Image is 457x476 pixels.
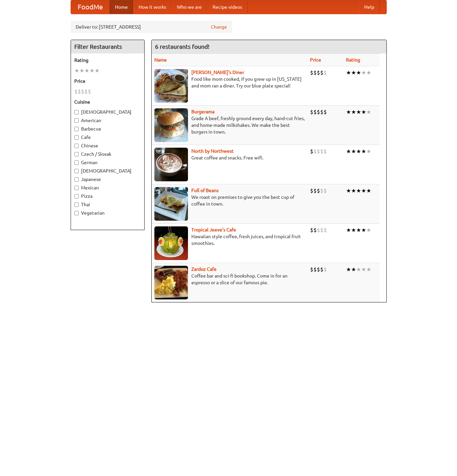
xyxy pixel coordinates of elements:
[74,177,79,182] input: Japanese
[361,226,366,234] li: ★
[366,187,371,194] li: ★
[351,148,356,155] li: ★
[74,176,141,183] label: Japanese
[89,67,94,74] li: ★
[88,88,91,95] li: $
[133,0,172,14] a: How it works
[154,108,188,142] img: burgerama.jpg
[356,148,361,155] li: ★
[191,227,236,232] a: Tropical Jeeve's Cafe
[78,88,81,95] li: $
[320,187,323,194] li: $
[74,168,141,174] label: [DEMOGRAPHIC_DATA]
[74,78,141,84] h5: Price
[191,188,219,193] a: Full of Beans
[366,69,371,76] li: ★
[74,110,79,114] input: [DEMOGRAPHIC_DATA]
[346,69,351,76] li: ★
[154,187,188,221] img: beans.jpg
[84,67,89,74] li: ★
[317,226,320,234] li: $
[366,108,371,116] li: ★
[172,0,207,14] a: Who we are
[366,226,371,234] li: ★
[154,272,305,286] p: Coffee bar and sci-fi bookshop. Come in for an espresso or a slice of our famous pie.
[317,69,320,76] li: $
[74,109,141,115] label: [DEMOGRAPHIC_DATA]
[154,76,305,89] p: Food like mom cooked, if you grew up in [US_STATE] and mom ran a diner. Try our blue plate special!
[346,148,351,155] li: ★
[317,148,320,155] li: $
[191,266,217,272] a: Zardoz Cafe
[74,152,79,156] input: Czech / Slovak
[191,148,234,154] a: North by Northwest
[310,69,313,76] li: $
[211,24,227,30] a: Change
[323,69,327,76] li: $
[351,187,356,194] li: ★
[317,266,320,273] li: $
[313,69,317,76] li: $
[361,148,366,155] li: ★
[74,186,79,190] input: Mexican
[317,187,320,194] li: $
[94,67,100,74] li: ★
[346,108,351,116] li: ★
[74,127,79,131] input: Barbecue
[74,144,79,148] input: Chinese
[346,187,351,194] li: ★
[366,266,371,273] li: ★
[154,194,305,207] p: We roast on premises to give you the best cup of coffee in town.
[74,99,141,105] h5: Cuisine
[320,266,323,273] li: $
[84,88,88,95] li: $
[320,148,323,155] li: $
[346,226,351,234] li: ★
[310,187,313,194] li: $
[359,0,380,14] a: Help
[154,115,305,135] p: Grade A beef, freshly ground every day, hand-cut fries, and home-made milkshakes. We make the bes...
[361,69,366,76] li: ★
[74,57,141,64] h5: Rating
[191,70,244,75] a: [PERSON_NAME]'s Diner
[361,187,366,194] li: ★
[71,21,232,33] div: Deliver to: [STREET_ADDRESS]
[323,187,327,194] li: $
[74,159,141,166] label: German
[323,226,327,234] li: $
[154,266,188,299] img: zardoz.jpg
[81,88,84,95] li: $
[346,57,360,63] a: Rating
[110,0,133,14] a: Home
[74,134,141,141] label: Cafe
[361,266,366,273] li: ★
[74,151,141,157] label: Czech / Slovak
[320,69,323,76] li: $
[313,187,317,194] li: $
[356,226,361,234] li: ★
[74,160,79,165] input: German
[191,109,215,114] b: Burgerama
[323,148,327,155] li: $
[313,226,317,234] li: $
[154,233,305,247] p: Hawaiian style coffee, fresh juices, and tropical fruit smoothies.
[74,184,141,191] label: Mexican
[154,154,305,161] p: Great coffee and snacks. Free wifi.
[366,148,371,155] li: ★
[356,187,361,194] li: ★
[351,266,356,273] li: ★
[154,69,188,103] img: sallys.jpg
[351,69,356,76] li: ★
[74,67,79,74] li: ★
[356,266,361,273] li: ★
[346,266,351,273] li: ★
[351,108,356,116] li: ★
[74,125,141,132] label: Barbecue
[74,117,141,124] label: American
[317,108,320,116] li: $
[313,108,317,116] li: $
